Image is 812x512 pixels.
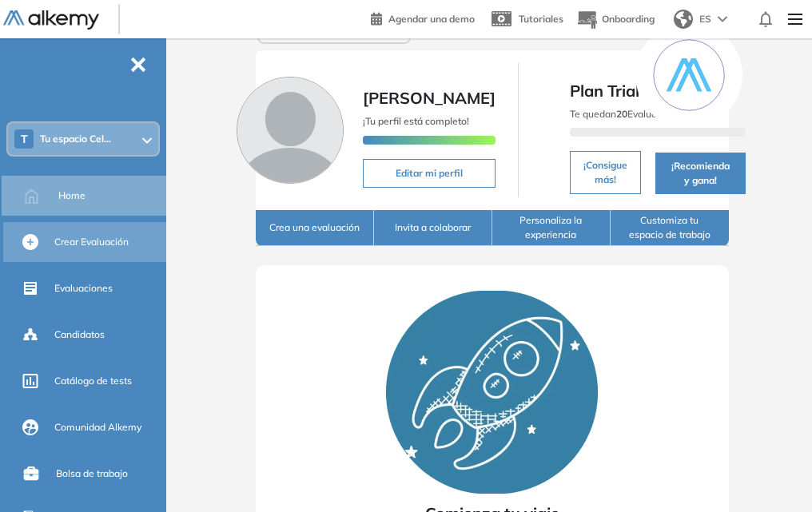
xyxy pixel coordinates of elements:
img: world [674,10,693,29]
button: Invita a colaborar [374,210,492,246]
button: Editar mi perfil [363,159,496,188]
span: Catálogo de tests [54,374,132,388]
button: Crea una evaluación [256,210,374,246]
a: Agendar una demo [371,8,475,27]
span: Tu espacio Cel... [40,133,111,145]
button: Customiza tu espacio de trabajo [611,210,729,246]
img: Logo [3,10,99,30]
button: Personaliza la experiencia [492,210,611,246]
span: Crear Evaluación [54,235,129,249]
img: Rocket [386,291,598,494]
img: Foto de perfil [237,77,344,184]
span: ¡Tu perfil está completo! [363,115,469,127]
span: Te quedan Evaluaciones [570,108,686,120]
span: Tutoriales [519,13,563,25]
span: Evaluaciones [54,281,113,296]
button: Onboarding [576,2,655,37]
button: ¡Recomienda y gana! [655,153,746,194]
span: Comunidad Alkemy [54,420,141,435]
span: Agendar una demo [388,13,475,25]
span: Candidatos [54,327,105,342]
span: ES [699,12,711,26]
button: ¡Consigue más! [570,151,641,194]
span: Home [58,189,86,203]
span: Bolsa de trabajo [56,466,128,481]
img: arrow [718,16,727,22]
span: Onboarding [602,13,655,25]
img: Menu [782,3,809,35]
span: [PERSON_NAME] [363,88,496,108]
b: 20 [616,108,627,120]
span: T [21,133,28,145]
span: Plan Trial [570,79,746,103]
